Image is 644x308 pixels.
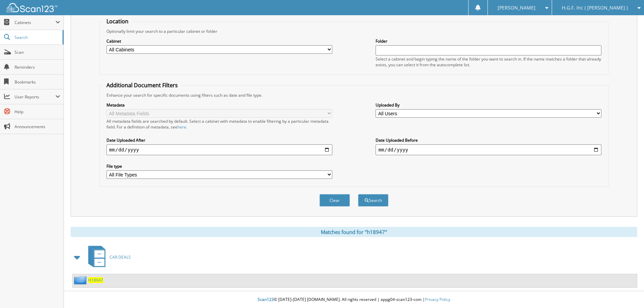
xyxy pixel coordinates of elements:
[177,124,186,130] a: here
[15,20,55,25] span: Cabinets
[103,18,132,25] legend: Location
[88,277,103,283] a: H18947
[15,49,60,55] span: Scan
[425,297,450,302] a: Privacy Policy
[106,38,332,44] label: Cabinet
[106,144,332,155] input: start
[319,194,350,207] button: Clear
[84,244,131,270] a: CAR DEALS
[103,92,605,98] div: Enhance your search for specific documents using filters such as date and file type.
[71,227,637,237] div: Matches found for "h18947"
[376,102,601,108] label: Uploaded By
[376,137,601,143] label: Date Uploaded Before
[15,34,59,40] span: Search
[103,28,605,34] div: Optionally limit your search to a particular cabinet or folder
[106,137,332,143] label: Date Uploaded After
[103,81,181,89] legend: Additional Document Filters
[15,124,60,129] span: Announcements
[376,144,601,155] input: end
[106,102,332,108] label: Metadata
[15,79,60,85] span: Bookmarks
[106,118,332,130] div: All metadata fields are searched by default. Select a cabinet with metadata to enable filtering b...
[15,64,60,70] span: Reminders
[15,94,55,100] span: User Reports
[376,56,601,68] div: Select a cabinet and begin typing the name of the folder you want to search in. If the name match...
[358,194,388,207] button: Search
[7,3,57,12] img: scan123-logo-white.svg
[106,163,332,169] label: File type
[74,276,88,284] img: folder2.png
[64,291,644,308] div: © [DATE]-[DATE] [DOMAIN_NAME]. All rights reserved | appg04-scan123-com |
[498,6,535,10] span: [PERSON_NAME]
[376,38,601,44] label: Folder
[15,109,60,115] span: Help
[110,254,131,260] span: CAR DEALS
[562,6,628,10] span: H.G.F, Inc ( [PERSON_NAME] )
[258,297,274,302] span: Scan123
